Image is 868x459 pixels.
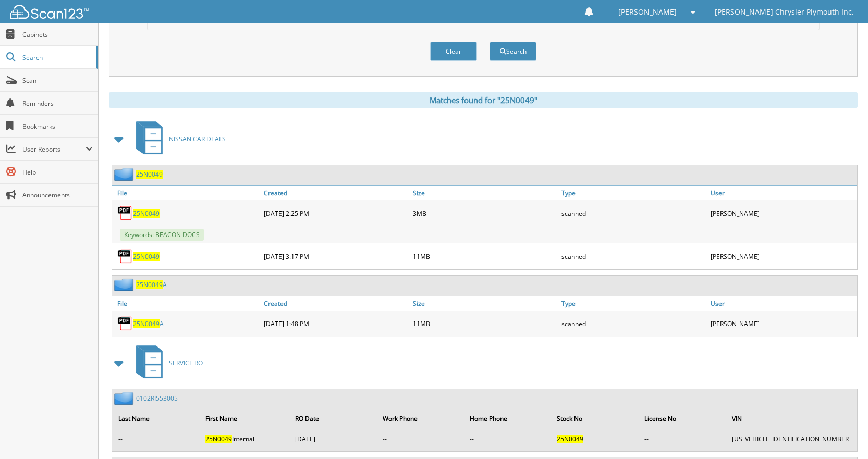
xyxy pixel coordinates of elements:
td: -- [377,430,463,448]
div: 11MB [410,246,559,267]
div: [DATE] 3:17 PM [261,246,410,267]
th: Work Phone [377,408,463,429]
div: 11MB [410,313,559,334]
a: Type [559,296,708,311]
a: 25N0049 [133,252,160,261]
span: 25N0049 [205,435,232,443]
img: scan123-logo-white.svg [10,5,89,19]
span: Bookmarks [22,122,93,131]
th: First Name [200,408,289,429]
td: [DATE] [290,430,376,448]
th: RO Date [290,408,376,429]
a: Type [559,186,708,200]
span: Announcements [22,191,93,200]
div: [PERSON_NAME] [708,203,857,224]
span: Help [22,168,93,177]
img: PDF.png [117,205,133,221]
th: Home Phone [464,408,551,429]
a: SERVICE RO [130,342,203,383]
span: Cabinets [22,30,93,39]
span: 25N0049 [557,435,583,443]
a: File [112,296,261,311]
span: NISSAN CAR DEALS [169,134,226,143]
span: Scan [22,76,93,85]
span: 25N0049 [136,280,163,289]
img: folder2.png [114,392,136,405]
a: 25N0049A [133,319,164,328]
th: Stock No [552,408,639,429]
div: [DATE] 2:25 PM [261,203,410,224]
a: User [708,296,857,311]
a: Created [261,186,410,200]
div: 3MB [410,203,559,224]
a: User [708,186,857,200]
span: [PERSON_NAME] Chrysler Plymouth Inc. [715,9,854,15]
div: Matches found for "25N0049" [109,92,858,108]
td: [US_VEHICLE_IDENTIFICATION_NUMBER] [727,430,856,448]
span: Search [22,53,91,62]
a: Size [410,296,559,311]
td: -- [113,430,199,448]
a: 25N0049 [136,170,163,179]
div: scanned [559,246,708,267]
a: 25N0049A [136,280,167,289]
div: scanned [559,203,708,224]
button: Search [490,42,536,61]
a: 0102RI553005 [136,394,178,403]
td: -- [464,430,551,448]
td: -- [639,430,726,448]
a: File [112,186,261,200]
span: [PERSON_NAME] [618,9,677,15]
td: Internal [200,430,289,448]
span: Keywords: BEACON DOCS [120,229,204,241]
button: Clear [430,42,477,61]
th: License No [639,408,726,429]
th: VIN [727,408,856,429]
a: 25N0049 [133,209,160,218]
img: folder2.png [114,168,136,181]
div: [PERSON_NAME] [708,246,857,267]
div: scanned [559,313,708,334]
iframe: Chat Widget [816,409,868,459]
span: Reminders [22,99,93,108]
div: [PERSON_NAME] [708,313,857,334]
th: Last Name [113,408,199,429]
img: PDF.png [117,249,133,264]
img: PDF.png [117,316,133,331]
div: [DATE] 1:48 PM [261,313,410,334]
span: User Reports [22,145,85,154]
a: Size [410,186,559,200]
a: Created [261,296,410,311]
a: NISSAN CAR DEALS [130,118,226,159]
span: SERVICE RO [169,358,203,367]
img: folder2.png [114,278,136,291]
span: 25N0049 [133,319,160,328]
